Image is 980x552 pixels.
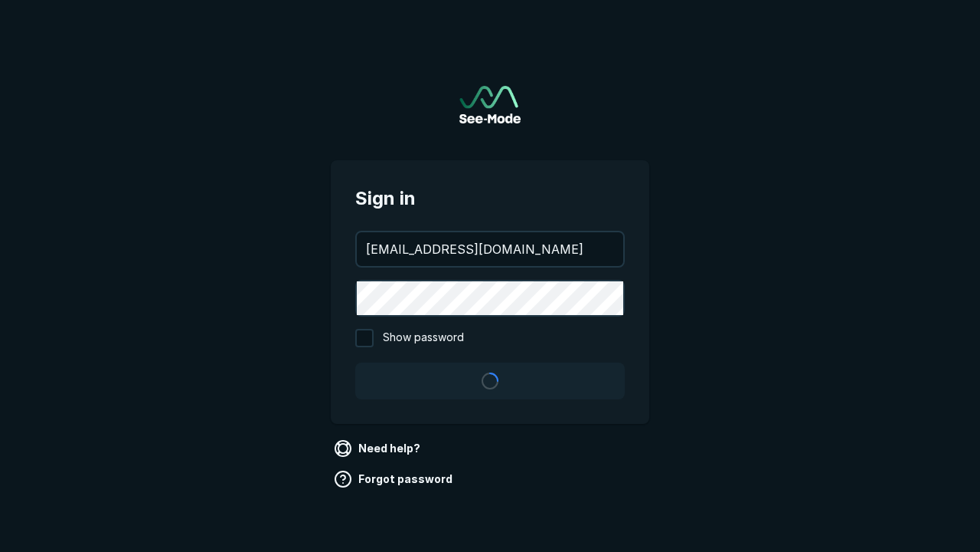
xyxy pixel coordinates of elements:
span: Show password [383,329,464,347]
a: Need help? [331,436,426,461]
a: Go to sign in [459,86,521,123]
span: Sign in [355,185,625,212]
img: See-Mode Logo [459,86,521,123]
a: Forgot password [331,467,459,491]
input: your@email.com [357,232,623,266]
